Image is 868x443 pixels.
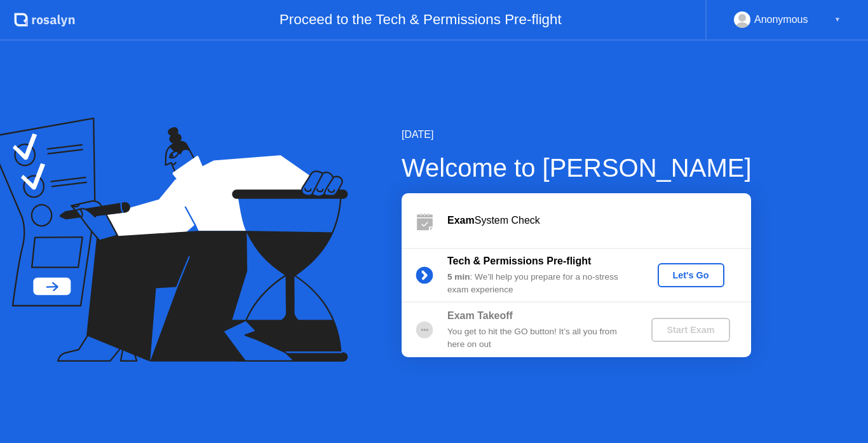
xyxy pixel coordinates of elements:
[402,127,752,142] div: [DATE]
[447,215,475,226] b: Exam
[447,271,630,297] div: : We’ll help you prepare for a no-stress exam experience
[658,263,724,287] button: Let's Go
[447,325,630,351] div: You get to hit the GO button! It’s all you from here on out
[656,325,724,335] div: Start Exam
[447,272,470,282] b: 5 min
[402,149,752,187] div: Welcome to [PERSON_NAME]
[447,213,751,228] div: System Check
[651,318,729,342] button: Start Exam
[754,11,808,28] div: Anonymous
[834,11,841,28] div: ▼
[663,270,719,280] div: Let's Go
[447,256,591,266] b: Tech & Permissions Pre-flight
[447,310,513,321] b: Exam Takeoff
